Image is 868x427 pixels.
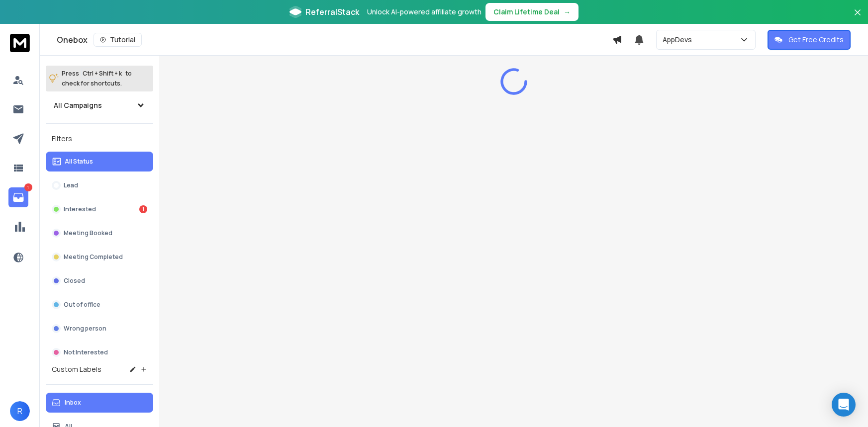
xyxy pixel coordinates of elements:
[46,175,153,195] button: Lead
[10,401,30,421] button: R
[81,68,123,79] span: Ctrl + Shift + k
[768,30,851,50] button: Get Free Credits
[64,253,123,261] p: Meeting Completed
[65,158,93,166] p: All Status
[46,271,153,291] button: Closed
[24,183,32,191] p: 1
[64,229,112,237] p: Meeting Booked
[788,35,844,45] p: Get Free Credits
[46,319,153,339] button: Wrong person
[46,342,153,362] button: Not Interested
[52,364,101,374] h3: Custom Labels
[564,7,571,17] span: →
[46,247,153,267] button: Meeting Completed
[64,205,96,213] p: Interested
[46,199,153,219] button: Interested1
[367,7,482,17] p: Unlock AI-powered affiliate growth
[46,223,153,243] button: Meeting Booked
[305,6,359,18] span: ReferralStack
[46,152,153,171] button: All Status
[8,187,28,207] a: 1
[139,205,147,213] div: 1
[64,277,85,285] p: Closed
[65,399,81,407] p: Inbox
[663,35,696,45] p: AppDevs
[46,132,153,146] h3: Filters
[832,393,856,417] div: Open Intercom Messenger
[485,3,579,21] button: Claim Lifetime Deal→
[46,393,153,413] button: Inbox
[64,348,108,356] p: Not Interested
[64,325,106,333] p: Wrong person
[64,301,100,309] p: Out of office
[851,6,864,30] button: Close banner
[46,295,153,315] button: Out of office
[46,95,153,115] button: All Campaigns
[54,100,102,110] h1: All Campaigns
[57,33,612,47] div: Onebox
[62,69,132,88] p: Press to check for shortcuts.
[94,33,142,47] button: Tutorial
[64,181,78,189] p: Lead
